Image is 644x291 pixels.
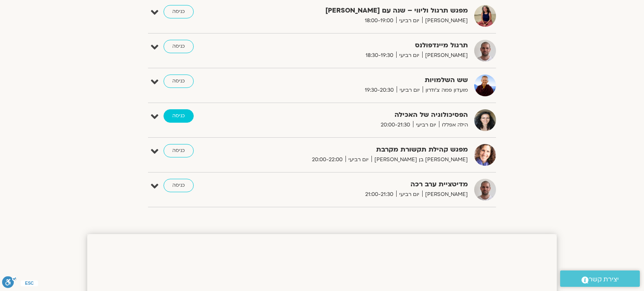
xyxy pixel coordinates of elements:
strong: שש השלמויות [262,75,468,86]
span: יום רביעי [396,51,422,60]
strong: מפגש תרגול וליווי – שנה עם [PERSON_NAME] [262,5,468,16]
span: יצירת קשר [589,274,619,285]
strong: תרגול מיינדפולנס [262,40,468,51]
span: מועדון פמה צ'ודרון [423,86,468,95]
span: הילה אפללו [439,121,468,129]
span: 20:00-21:30 [378,121,413,129]
span: יום רביעי [413,121,439,129]
strong: מפגש קהילת תקשורת מקרבת [262,144,468,155]
span: [PERSON_NAME] [422,51,468,60]
a: כניסה [164,5,194,18]
span: [PERSON_NAME] [422,190,468,199]
span: [PERSON_NAME] בן [PERSON_NAME] [371,155,468,164]
span: 19:30-20:30 [362,86,397,95]
span: יום רביעי [345,155,371,164]
span: 20:00-22:00 [309,155,345,164]
span: יום רביעי [397,86,423,95]
span: יום רביעי [396,190,422,199]
a: כניסה [164,75,194,88]
strong: מדיטציית ערב רכה [262,179,468,190]
span: 21:00-21:30 [362,190,396,199]
span: 18:00-19:00 [362,16,396,25]
span: [PERSON_NAME] [422,16,468,25]
a: כניסה [164,144,194,157]
strong: הפסיכולוגיה של האכילה [262,109,468,121]
a: כניסה [164,40,194,53]
span: 18:30-19:30 [363,51,396,60]
a: יצירת קשר [560,270,640,287]
span: יום רביעי [396,16,422,25]
a: כניסה [164,109,194,123]
a: כניסה [164,179,194,192]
